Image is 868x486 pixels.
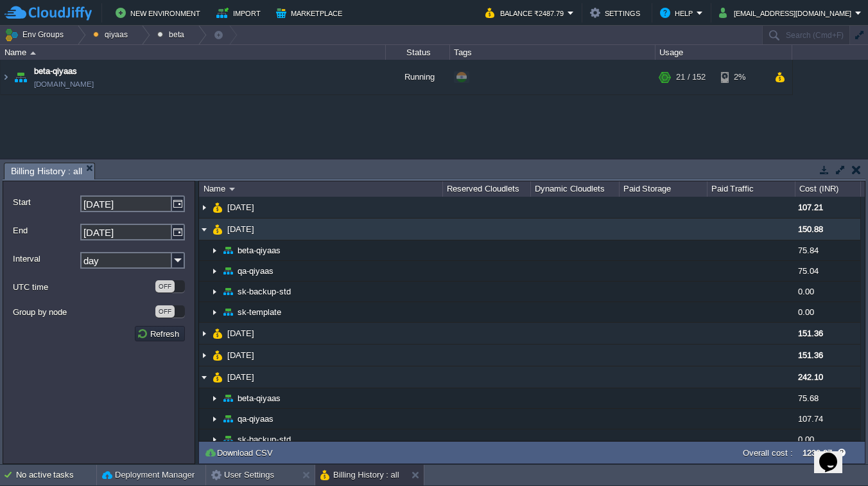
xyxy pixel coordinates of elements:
[226,350,256,361] a: [DATE]
[236,245,282,256] a: beta-qiyaas
[223,261,233,281] img: AMDAwAAAACH5BAEAAAAALAAAAAABAAEAAAICRAEAOw==
[796,181,860,197] div: Cost (INR)
[798,224,823,234] span: 150.88
[226,328,256,339] a: [DATE]
[798,350,823,360] span: 151.36
[386,45,449,60] div: Status
[213,219,223,240] img: AMDAwAAAACH5BAEAAAAALAAAAAABAAEAAAICRAEAOw==
[4,26,68,44] button: Env Groups
[798,372,823,382] span: 242.10
[213,323,223,344] img: AMDAwAAAACH5BAEAAAAALAAAAAABAAEAAAICRAEAOw==
[199,366,209,388] img: AMDAwAAAACH5BAEAAAAALAAAAAABAAEAAAICRAEAOw==
[16,465,96,485] div: No active tasks
[798,393,819,403] span: 75.68
[236,413,275,424] a: qa-qiyaas
[11,163,82,179] span: Billing History : all
[13,252,79,265] label: Interval
[199,323,209,344] img: AMDAwAAAACH5BAEAAAAALAAAAAABAAEAAAICRAEAOw==
[226,202,256,213] a: [DATE]
[236,286,293,297] a: sk-backup-std
[13,195,79,209] label: Start
[660,5,697,21] button: Help
[34,65,77,78] a: beta-qiyaas
[30,51,36,55] img: AMDAwAAAACH5BAEAAAAALAAAAAABAAEAAAICRAEAOw==
[719,5,855,21] button: [EMAIL_ADDRESS][DOMAIN_NAME]
[223,429,233,449] img: AMDAwAAAACH5BAEAAAAALAAAAAABAAEAAAICRAEAOw==
[199,197,209,218] img: AMDAwAAAACH5BAEAAAAALAAAAAABAAEAAAICRAEAOw==
[223,302,233,322] img: AMDAwAAAACH5BAEAAAAALAAAAAABAAEAAAICRAEAOw==
[4,5,92,21] img: CloudJiffy
[620,181,707,197] div: Paid Storage
[226,224,256,235] a: [DATE]
[199,345,209,366] img: AMDAwAAAACH5BAEAAAAALAAAAAABAAEAAAICRAEAOw==
[223,388,233,408] img: AMDAwAAAACH5BAEAAAAALAAAAAABAAEAAAICRAEAOw==
[590,5,644,21] button: Settings
[236,307,283,318] a: sk-template
[386,60,450,94] div: Running
[209,302,220,322] img: AMDAwAAAACH5BAEAAAAALAAAAAABAAEAAAICRAEAOw==
[157,26,189,44] button: beta
[803,448,832,458] label: 1239.07
[708,181,795,197] div: Paid Traffic
[213,366,223,388] img: AMDAwAAAACH5BAEAAAAALAAAAAABAAEAAAICRAEAOw==
[798,435,814,444] span: 0.00
[226,372,256,382] a: [DATE]
[798,287,814,296] span: 0.00
[213,345,223,366] img: AMDAwAAAACH5BAEAAAAALAAAAAABAAEAAAICRAEAOw==
[13,224,79,237] label: End
[199,219,209,240] img: AMDAwAAAACH5BAEAAAAALAAAAAABAAEAAAICRAEAOw==
[209,240,220,260] img: AMDAwAAAACH5BAEAAAAALAAAAAABAAEAAAICRAEAOw==
[236,265,275,276] a: qa-qiyaas
[223,409,233,429] img: AMDAwAAAACH5BAEAAAAALAAAAAABAAEAAAICRAEAOw==
[798,266,819,276] span: 75.04
[137,328,183,339] button: Refresh
[798,203,823,212] span: 107.21
[13,305,154,319] label: Group by node
[676,60,706,94] div: 21 / 152
[209,388,220,408] img: AMDAwAAAACH5BAEAAAAALAAAAAABAAEAAAICRAEAOw==
[236,434,293,445] a: sk-backup-std
[229,188,235,191] img: AMDAwAAAACH5BAEAAAAALAAAAAABAAEAAAICRAEAOw==
[102,469,195,482] button: Deployment Manager
[155,280,175,292] div: OFF
[1,45,385,60] div: Name
[116,5,204,21] button: New Environment
[485,5,568,21] button: Balance ₹2487.79
[12,60,30,94] img: AMDAwAAAACH5BAEAAAAALAAAAAABAAEAAAICRAEAOw==
[223,282,233,301] img: AMDAwAAAACH5BAEAAAAALAAAAAABAAEAAAICRAEAOw==
[13,280,154,294] label: UTC time
[209,429,220,449] img: AMDAwAAAACH5BAEAAAAALAAAAAABAAEAAAICRAEAOw==
[216,5,265,21] button: Import
[209,261,220,281] img: AMDAwAAAACH5BAEAAAAALAAAAAABAAEAAAICRAEAOw==
[213,197,223,218] img: AMDAwAAAACH5BAEAAAAALAAAAAABAAEAAAICRAEAOw==
[209,282,220,301] img: AMDAwAAAACH5BAEAAAAALAAAAAABAAEAAAICRAEAOw==
[200,181,442,197] div: Name
[1,60,11,94] img: AMDAwAAAACH5BAEAAAAALAAAAAABAAEAAAICRAEAOw==
[814,435,855,473] iframe: chat widget
[209,409,220,429] img: AMDAwAAAACH5BAEAAAAALAAAAAABAAEAAAICRAEAOw==
[236,393,282,404] a: beta-qiyaas
[223,240,233,260] img: AMDAwAAAACH5BAEAAAAALAAAAAABAAEAAAICRAEAOw==
[798,414,823,424] span: 107.74
[798,307,814,317] span: 0.00
[743,448,793,458] label: Overall cost :
[155,305,175,318] div: OFF
[451,45,655,60] div: Tags
[532,181,618,197] div: Dynamic Cloudlets
[444,181,530,197] div: Reserved Cloudlets
[798,328,823,338] span: 151.36
[204,447,277,458] button: Download CSV
[276,5,346,21] button: Marketplace
[34,78,94,91] a: [DOMAIN_NAME]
